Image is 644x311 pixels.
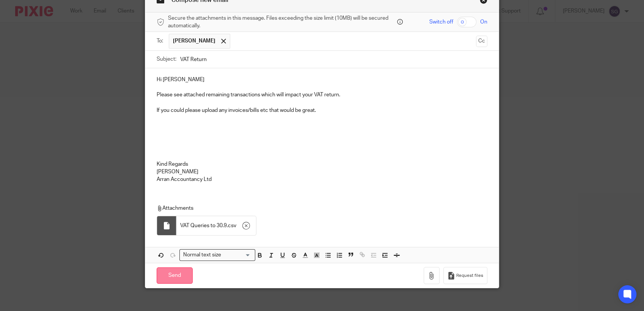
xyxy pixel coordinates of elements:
[157,76,487,83] p: Hi [PERSON_NAME]
[228,222,236,229] span: csv
[157,168,487,176] p: [PERSON_NAME]
[443,267,487,284] button: Request files
[480,18,487,26] span: On
[181,251,223,259] span: Normal text size
[176,216,256,235] div: .
[157,267,193,284] input: Send
[173,37,215,45] span: [PERSON_NAME]
[157,107,487,114] p: If you could please upload any invoices/bills etc that would be great.
[223,251,251,259] input: Search for option
[157,204,481,212] p: Attachments
[476,36,487,47] button: Cc
[429,18,453,26] span: Switch off
[157,55,176,63] label: Subject:
[180,222,227,229] span: VAT Queries to 30.9
[168,14,395,30] span: Secure the attachments in this message. Files exceeding the size limit (10MB) will be secured aut...
[157,176,487,183] p: Arran Accountancy Ltd
[157,91,487,99] p: Please see attached remaining transactions which will impact your VAT return.
[456,273,483,279] span: Request files
[157,160,487,168] p: Kind Regards
[157,37,165,45] label: To:
[179,249,255,261] div: Search for option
